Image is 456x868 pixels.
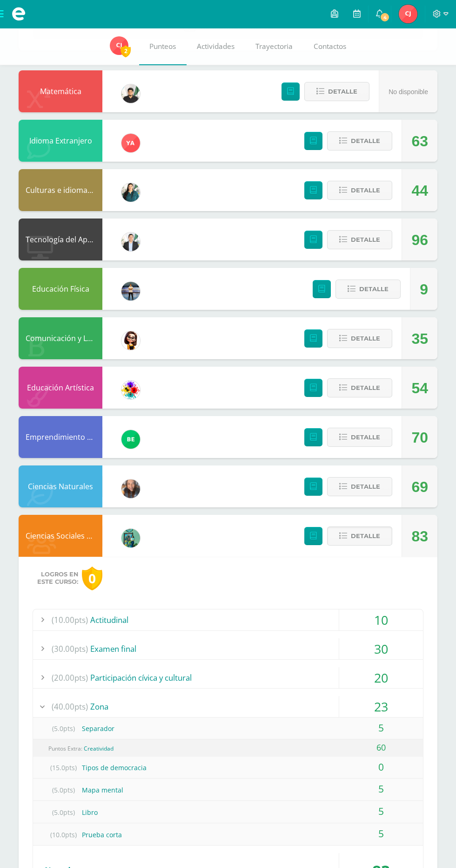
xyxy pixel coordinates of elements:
button: Detalle [304,82,369,101]
div: Zona [33,696,423,717]
img: 03e148f6b19249712b3b9c7a183a0702.png [399,5,417,23]
div: Mapa mental [33,779,423,800]
span: Detalle [351,429,380,446]
a: Contactos [303,28,357,65]
div: 9 [420,268,428,310]
button: Detalle [327,477,392,496]
span: Detalle [359,280,389,298]
span: Detalle [351,182,380,199]
span: Contactos [314,41,346,51]
span: (5.0pts) [45,718,82,739]
span: Punteos [149,41,176,51]
span: (10.00pts) [52,609,88,630]
a: Actividades [187,28,245,65]
span: Detalle [351,231,380,248]
button: Detalle [327,230,392,249]
div: Participación cívica y cultural [33,667,423,688]
img: 03e148f6b19249712b3b9c7a183a0702.png [110,36,128,55]
button: Detalle [327,181,392,200]
div: Tipos de democracia [33,757,423,778]
div: Matemática [19,70,102,112]
span: Actividades [197,41,235,51]
div: Educación Artística [19,367,102,409]
div: 70 [411,417,428,458]
div: 5 [339,779,423,800]
span: Detalle [351,132,380,150]
img: aa2172f3e2372f881a61fb647ea0edf1.png [121,232,140,251]
span: (20.00pts) [52,667,88,688]
span: 60 [376,742,386,753]
div: 23 [339,696,423,717]
div: 63 [411,120,428,162]
img: 90ee13623fa7c5dbc2270dab131931b4.png [121,134,140,152]
div: Actitudinal [33,609,423,630]
button: Detalle [335,280,401,299]
span: 2 [121,45,131,57]
button: Detalle [327,329,392,348]
img: bde165c00b944de6c05dcae7d51e2fcc.png [121,282,140,301]
span: Puntos Extra: [48,745,82,752]
div: Comunicación y Lenguaje L1 [19,317,102,359]
span: No disponible [389,88,428,96]
div: 5 [339,801,423,822]
div: 54 [411,367,428,409]
img: f58bb6038ea3a85f08ed05377cd67300.png [121,183,140,202]
img: d0a5be8572cbe4fc9d9d910beeabcdaa.png [121,381,140,399]
div: 96 [411,219,428,261]
div: Ciencias Sociales y Formación Ciudadana [19,515,102,557]
span: (40.00pts) [52,696,88,717]
div: 44 [411,170,428,212]
span: Detalle [351,379,380,396]
span: (10.0pts) [45,824,82,845]
span: 4 [380,12,390,22]
div: 0 [82,567,102,590]
span: Detalle [351,478,380,495]
span: Detalle [328,83,357,100]
img: a5e710364e73df65906ee1fa578590e2.png [121,84,140,103]
button: Detalle [327,526,392,546]
span: (5.0pts) [45,779,82,800]
div: Examen final [33,638,423,659]
div: 83 [411,515,428,557]
div: Ciencias Naturales [19,465,102,507]
button: Detalle [327,378,392,397]
div: 69 [411,466,428,508]
span: Detalle [351,330,380,347]
span: Logros en este curso: [37,571,78,586]
div: Idioma Extranjero [19,120,102,162]
img: 8286b9a544571e995a349c15127c7be6.png [121,479,140,498]
div: Libro [33,802,423,823]
div: Educación Física [19,268,102,310]
div: 35 [411,318,428,360]
span: Creatividad [84,745,114,752]
a: Trayectoria [245,28,303,65]
span: Detalle [351,527,380,545]
div: Culturas e idiomas mayas Garífuna y Xinca L2 [19,169,102,211]
div: Emprendimiento para la Productividad y Desarrollo [19,416,102,458]
span: (30.00pts) [52,638,88,659]
span: Trayectoria [255,41,293,51]
img: cddb2fafc80e4a6e526b97ae3eca20ef.png [121,331,140,350]
div: Separador [33,718,423,739]
button: Detalle [327,131,392,150]
div: 0 [339,757,423,778]
a: Punteos [139,28,187,65]
span: (5.0pts) [45,802,82,823]
div: 20 [339,667,423,688]
img: b85866ae7f275142dc9a325ef37a630d.png [121,430,140,449]
span: (15.0pts) [45,757,82,778]
div: Tecnología del Aprendizaje y Comunicación [19,219,102,260]
img: b3df963adb6106740b98dae55d89aff1.png [121,529,140,547]
div: 10 [339,609,423,630]
button: Detalle [327,428,392,447]
div: Prueba corta [33,824,423,845]
div: 30 [339,638,423,659]
div: 5 [339,823,423,844]
div: 5 [339,718,423,738]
